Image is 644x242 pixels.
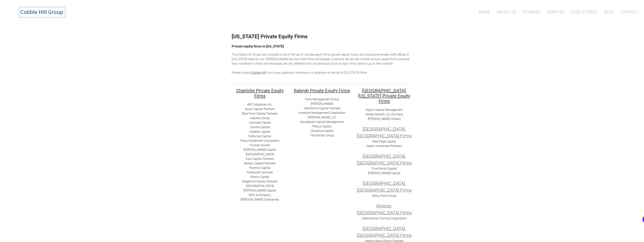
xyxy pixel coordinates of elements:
[244,162,276,165] a: Mosaic Capital Partners
[232,52,413,75] div: he top 41 private equity firms, growth equity funds, and mezzanine lenders with offices in [US_ST...
[520,4,543,20] a: Founder
[372,194,396,198] a: Stony Point Group​​
[357,226,412,238] font: [GEOGRAPHIC_DATA], [GEOGRAPHIC_DATA] Firms
[372,167,397,170] a: Five Points Capital​
[245,107,275,111] a: Axum Capital Partners
[249,193,271,197] a: ​WSC & Company
[305,97,339,101] a: Ferro Management Group
[294,88,350,93] h2: ​
[331,62,394,65] em: Click on each firm's name to go to their website. ​
[544,4,567,20] a: Services
[372,140,396,143] a: New Page Capital
[294,88,350,93] font: Raleigh Private Equity Firms
[362,217,407,220] a: International Farming Corporation
[473,4,493,20] a: Home
[311,102,333,106] a: [PERSON_NAME]
[304,106,340,110] a: Hawthorne Capital Partners
[249,166,270,170] a: ​Pamlico Capital
[250,143,270,147] a: Frontier Growth
[246,184,274,188] a: ​[GEOGRAPHIC_DATA]
[242,180,278,183] a: ​Ridgemont Equity Partners​
[618,4,638,20] a: Contact
[248,134,271,138] a: ​Falfurrias Capital
[14,4,71,21] img: The Cobble Hill Group LLC
[246,157,274,161] a: ​Kian Capital Partners
[300,120,344,124] a: ​NovaQuest Capital Management
[568,4,600,20] a: Case Studies
[232,44,284,48] font: Private equity firms in [US_STATE]
[244,189,276,192] a: [PERSON_NAME] Capital
[232,88,288,98] h2: ​
[366,144,402,148] a: Salem Investment Partners
[247,171,273,174] a: ParkSouth Ventures
[299,111,345,115] a: Investors Management Corporation
[357,181,412,193] font: [GEOGRAPHIC_DATA], [GEOGRAPHIC_DATA] Firms
[232,53,292,56] span: The Cobble Hill Group has compiled a list of t
[250,130,270,133] a: Copeley Capital
[247,103,273,106] a: ARC I​ndustries, Inc.
[251,71,266,74] a: Cobble Hill
[357,203,412,215] font: Kinston, [GEOGRAPHIC_DATA] Firms
[232,33,308,40] strong: [US_STATE] Private Equity Firms
[310,134,334,137] a: ​​The Halifax Group
[294,87,350,93] u: ​
[240,139,280,142] a: Fidus Investment Corporation
[250,125,270,129] a: ​Colville Capital
[494,4,519,20] a: About Us
[249,121,271,124] a: ​​Carousel Capital​​
[312,125,332,128] a: ​Plexus Capital
[250,175,269,179] a: ​Plexus Capital
[244,148,276,152] a: [PERSON_NAME] Capital
[358,88,410,104] font: [GEOGRAPHIC_DATA], [US_STATE] Private Equity Firms
[242,112,278,115] a: ​Blue Point Capital Partners
[311,129,334,133] a: SharpVue Capital
[357,154,412,166] font: [GEOGRAPHIC_DATA], [GEOGRAPHIC_DATA] Firms
[246,152,274,156] a: [GEOGRAPHIC_DATA]
[365,113,403,121] a: Global Growth, LLC (formerly [PERSON_NAME] Global
[250,116,270,120] a: Capitala Group​
[601,4,617,20] a: Blog
[232,71,368,74] span: Please contact if you have questions, corrections, or additions to the list of [US_STATE] firms.
[368,171,400,175] a: [PERSON_NAME] Capital
[241,198,279,201] a: [PERSON_NAME] Companies
[366,108,403,112] a: Aiglon Capital Management
[308,116,336,119] a: [PERSON_NAME], LLC
[357,126,412,139] font: [GEOGRAPHIC_DATA], [GEOGRAPHIC_DATA] Firms
[236,88,284,99] font: Charlotte Private Equity Firms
